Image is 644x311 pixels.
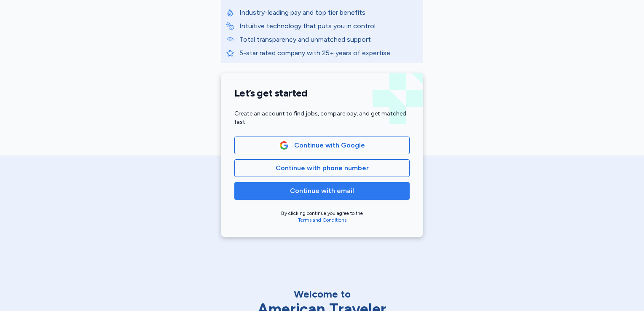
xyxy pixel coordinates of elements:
[234,182,410,200] button: Continue with email
[276,163,369,173] span: Continue with phone number
[298,217,346,223] a: Terms and Conditions
[234,87,410,99] h1: Let’s get started
[234,210,410,223] div: By clicking continue you agree to the
[239,48,418,58] p: 5-star rated company with 25+ years of expertise
[239,35,418,45] p: Total transparency and unmatched support
[294,140,365,150] span: Continue with Google
[239,8,418,18] p: Industry-leading pay and top tier benefits
[233,287,411,301] div: Welcome to
[239,21,418,31] p: Intuitive technology that puts you in control
[279,141,289,150] img: Google Logo
[234,137,410,154] button: Google LogoContinue with Google
[234,159,410,177] button: Continue with phone number
[234,110,410,126] div: Create an account to find jobs, compare pay, and get matched fast
[290,186,354,196] span: Continue with email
